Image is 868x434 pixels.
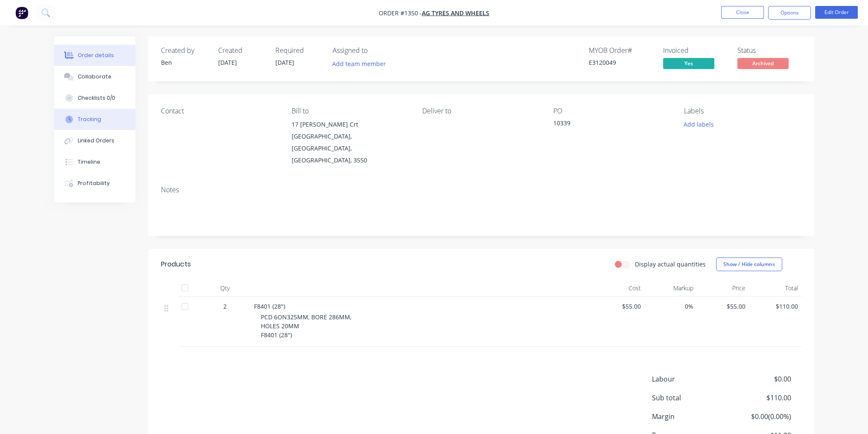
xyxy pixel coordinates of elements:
span: $0.00 [728,374,791,384]
div: Qty [199,280,251,297]
button: Edit Order [815,6,858,19]
div: Checklists 0/0 [78,94,115,102]
button: Add team member [333,58,391,69]
div: 17 [PERSON_NAME] Crt [292,119,409,130]
span: [DATE] [275,58,294,67]
button: Linked Orders [54,130,135,151]
div: Labels [684,107,801,115]
span: Order #1350 - [379,9,422,17]
button: Options [768,6,811,20]
div: 10339 [553,119,660,130]
span: 2 [223,302,227,311]
div: PO [553,107,670,115]
button: Collaborate [54,66,135,87]
div: Status [737,46,801,55]
div: Assigned to [333,46,418,55]
div: MYOB Order # [589,46,653,55]
div: Cost [592,280,645,297]
button: Add labels [679,119,719,130]
div: 17 [PERSON_NAME] Crt[GEOGRAPHIC_DATA], [GEOGRAPHIC_DATA], [GEOGRAPHIC_DATA], 3550 [292,119,409,166]
div: Total [749,280,801,297]
div: Price [697,280,749,297]
button: Profitability [54,173,135,194]
button: Add team member [327,58,390,69]
div: Contact [161,107,278,115]
span: Labour [652,374,728,384]
div: Order details [78,52,114,59]
button: Close [721,6,764,19]
div: Tracking [78,116,101,123]
div: E3120049 [589,58,653,67]
button: Timeline [54,151,135,173]
div: Linked Orders [78,137,114,145]
div: Notes [161,186,801,194]
button: Show / Hide columns [716,258,782,271]
span: 0% [648,302,693,311]
label: Display actual quantities [635,260,706,269]
div: Created [218,46,265,55]
div: Deliver to [422,107,539,115]
span: Yes [663,58,714,69]
div: Invoiced [663,46,727,55]
span: Sub total [652,393,728,403]
span: $110.00 [752,302,798,311]
span: $55.00 [596,302,641,311]
div: Timeline [78,158,100,166]
div: Markup [644,280,697,297]
div: [GEOGRAPHIC_DATA], [GEOGRAPHIC_DATA], [GEOGRAPHIC_DATA], 3550 [292,130,409,166]
span: [DATE] [218,58,237,67]
button: Tracking [54,109,135,130]
div: Created by [161,46,208,55]
button: Order details [54,45,135,66]
span: $55.00 [700,302,746,311]
div: Ben [161,58,208,67]
img: Factory [15,6,28,19]
div: Bill to [292,107,409,115]
span: $0.00 ( 0.00 %) [728,411,791,422]
div: Profitability [78,179,110,187]
div: Required [275,46,322,55]
div: Collaborate [78,73,111,81]
span: PCD 6ON325MM, BORE 286MM, HOLES 20MM F8401 (28") [261,313,351,339]
span: $110.00 [728,393,791,403]
button: Checklists 0/0 [54,87,135,109]
a: AG Tyres and Wheels [422,9,489,17]
span: Archived [737,58,789,69]
div: Products [161,259,191,269]
span: F8401 (28") [254,302,285,310]
span: Margin [652,411,728,422]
